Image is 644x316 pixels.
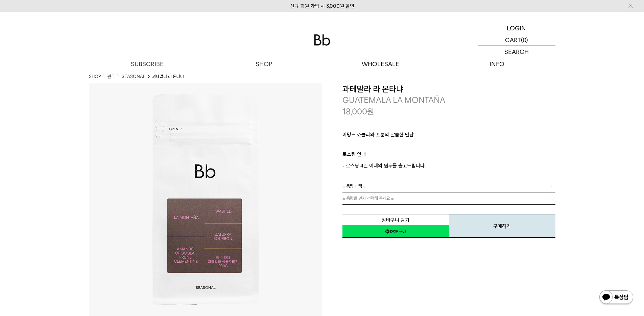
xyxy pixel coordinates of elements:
a: SUBSCRIBE [89,58,206,70]
span: = 용량 선택 = [342,180,366,192]
button: 장바구니 담기 [342,214,449,226]
p: 18,000 [342,106,374,117]
h3: 과테말라 라 몬타냐 [342,83,555,95]
span: = 용량을 먼저 선택해 주세요 = [342,192,394,204]
a: CART (0) [478,34,555,46]
li: 과테말라 라 몬타냐 [152,73,184,80]
p: LOGIN [507,22,526,34]
p: 아망드 쇼콜라와 프룬의 달콤한 만남 [342,131,555,142]
p: SEARCH [504,46,529,58]
img: 로고 [314,34,330,46]
p: ㅤ [342,142,555,150]
p: INFO [439,58,555,70]
a: SHOP [89,73,101,80]
a: SHOP [206,58,322,70]
p: WHOLESALE [322,58,439,70]
a: LOGIN [478,22,555,34]
p: GUATEMALA LA MONTAÑA [342,95,555,106]
a: 신규 회원 가입 시 3,000원 할인 [290,3,354,9]
p: - 로스팅 4일 이내의 원두를 출고드립니다. [342,162,555,170]
img: 카카오톡 채널 1:1 채팅 버튼 [599,290,634,306]
p: 로스팅 안내 [342,150,555,162]
a: 원두 [108,73,115,80]
button: 구매하기 [449,214,555,238]
p: CART [505,34,521,46]
span: 원 [367,107,374,116]
p: (0) [521,34,528,46]
a: SEASONAL [122,73,145,80]
a: 새창 [342,226,449,238]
